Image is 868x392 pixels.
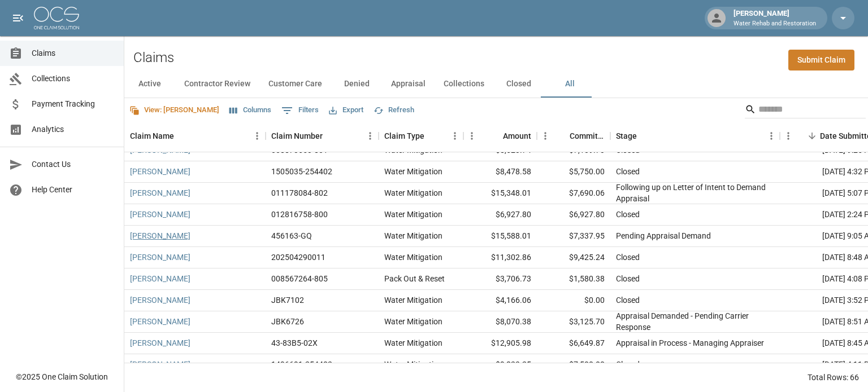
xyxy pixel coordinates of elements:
div: 202504290011 [271,252,325,263]
div: $5,750.00 [537,161,610,183]
div: Claim Number [271,120,323,152]
div: Total Rows: 66 [808,372,859,383]
button: All [544,71,595,98]
img: ocs-logo-white-transparent.png [34,7,79,29]
div: $11,302.86 [463,247,537,268]
button: Sort [804,128,820,144]
button: open drawer [7,7,29,29]
a: [PERSON_NAME] [130,252,190,263]
div: JBK6726 [271,316,304,327]
button: Export [326,102,366,119]
div: Water Mitigation [384,209,442,220]
div: $8,070.38 [463,311,537,333]
div: 011178084-802 [271,187,328,199]
div: $15,588.01 [463,226,537,247]
div: Claim Name [130,120,174,152]
a: [PERSON_NAME] [130,337,190,349]
div: Claim Number [266,120,379,152]
div: Water Mitigation [384,337,442,349]
div: [PERSON_NAME] [729,8,821,28]
div: 012816758-800 [271,209,328,220]
div: $9,823.25 [463,354,537,376]
div: JBK7102 [271,294,304,306]
button: Menu [537,127,554,144]
button: Closed [493,71,544,98]
button: Sort [424,128,440,144]
div: Appraisal Demanded - Pending Carrier Response [616,310,774,333]
div: $6,649.87 [537,333,610,354]
div: $7,337.95 [537,226,610,247]
div: Water Mitigation [384,359,442,370]
button: Sort [554,128,570,144]
h2: Claims [133,50,174,66]
button: Customer Care [259,71,331,98]
button: Menu [463,127,480,144]
button: Menu [249,127,266,144]
button: Sort [174,128,190,144]
span: Analytics [32,124,115,135]
div: Closed [616,359,640,370]
div: $6,927.80 [463,204,537,226]
div: Pending Appraisal Demand [616,230,711,241]
div: $15,348.01 [463,183,537,204]
div: Water Mitigation [384,187,442,199]
div: Committed Amount [537,120,610,152]
span: Contact Us [32,158,115,170]
span: Collections [32,73,115,85]
button: Refresh [371,102,417,119]
span: Claims [32,47,115,59]
a: [PERSON_NAME] [130,273,190,284]
a: [PERSON_NAME] [130,230,190,241]
div: $7,690.06 [537,183,610,204]
div: Appraisal in Process - Managing Appraiser [616,337,764,349]
div: $7,500.00 [537,354,610,376]
div: Stage [616,120,637,152]
div: Water Mitigation [384,252,442,263]
a: Submit Claim [788,50,854,71]
div: dynamic tabs [124,71,868,98]
div: Claim Type [379,120,463,152]
button: Collections [435,71,493,98]
div: $3,125.70 [537,311,610,333]
div: Closed [616,209,640,220]
button: Denied [331,71,382,98]
div: Following up on Letter of Intent to Demand Appraisal [616,182,774,204]
div: Search [745,100,866,121]
button: Select columns [227,102,274,119]
div: $3,706.73 [463,268,537,290]
div: Water Mitigation [384,316,442,327]
div: $9,425.24 [537,247,610,268]
div: $0.00 [537,290,610,311]
div: $1,580.38 [537,268,610,290]
div: Closed [616,252,640,263]
div: Stage [610,120,780,152]
a: [PERSON_NAME] [130,359,190,370]
div: Claim Type [384,120,424,152]
a: [PERSON_NAME] [130,316,190,327]
button: Contractor Review [175,71,259,98]
button: Sort [637,128,653,144]
div: Water Mitigation [384,230,442,241]
button: View: [PERSON_NAME] [127,102,222,119]
button: Menu [362,127,379,144]
div: Closed [616,294,640,306]
div: Committed Amount [570,120,605,152]
div: © 2025 One Claim Solution [16,371,108,382]
div: $4,166.06 [463,290,537,311]
button: Menu [780,127,797,144]
button: Menu [446,127,463,144]
button: Appraisal [382,71,435,98]
div: Water Mitigation [384,166,442,177]
div: 008567264-805 [271,273,328,284]
div: Closed [616,166,640,177]
div: Amount [463,120,537,152]
div: $12,905.98 [463,333,537,354]
p: Water Rehab and Restoration [734,19,816,29]
button: Sort [323,128,338,144]
button: Show filters [279,102,322,120]
a: [PERSON_NAME] [130,166,190,177]
div: Pack Out & Reset [384,273,445,284]
div: 456163-GQ [271,230,312,241]
div: Amount [503,120,531,152]
button: Menu [763,127,780,144]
